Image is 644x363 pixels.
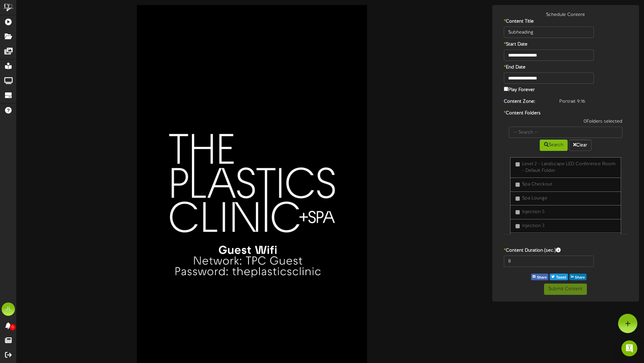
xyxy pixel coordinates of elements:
input: -- Search -- [509,127,622,138]
button: Share [531,274,549,280]
span: Spa Lounge [522,196,547,201]
span: Injection 3 [522,223,544,228]
label: Content Folders [499,110,632,117]
span: Injection 5 [522,209,544,214]
button: Submit Content [544,284,587,295]
div: Schedule Content [494,12,637,18]
input: Injection 3 [515,224,520,228]
button: Share [569,274,587,280]
div: Open Intercom Messenger [621,340,637,356]
div: Portrait 9:16 [554,98,632,105]
input: Injection 5 [515,210,520,214]
label: Content Title [499,18,588,25]
div: 0 Folders selected [504,118,627,127]
button: Clear [569,140,592,151]
input: Level 2 - Landscape LED Conference Room - Default Folder [515,162,520,167]
label: Content Duration (sec.) [499,247,632,254]
span: Share [535,274,548,281]
span: Share [574,274,587,281]
input: Play Forever [504,87,508,91]
button: Tweet [550,274,568,280]
label: Play Forever [504,85,535,93]
span: Spa Checkout [522,182,552,187]
input: Spa Lounge [515,196,520,201]
input: Title of this Content [504,27,594,38]
label: Content Zone: [499,98,555,105]
label: Start Date [499,41,588,48]
div: JL [2,302,15,316]
label: End Date [499,64,588,71]
span: 0 [10,324,16,330]
input: Spa Checkout [515,182,520,187]
span: Tweet [555,274,567,281]
span: Level 2 - Landscape LED Conference Room - Default Folder [522,162,615,173]
button: Search [540,140,568,151]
